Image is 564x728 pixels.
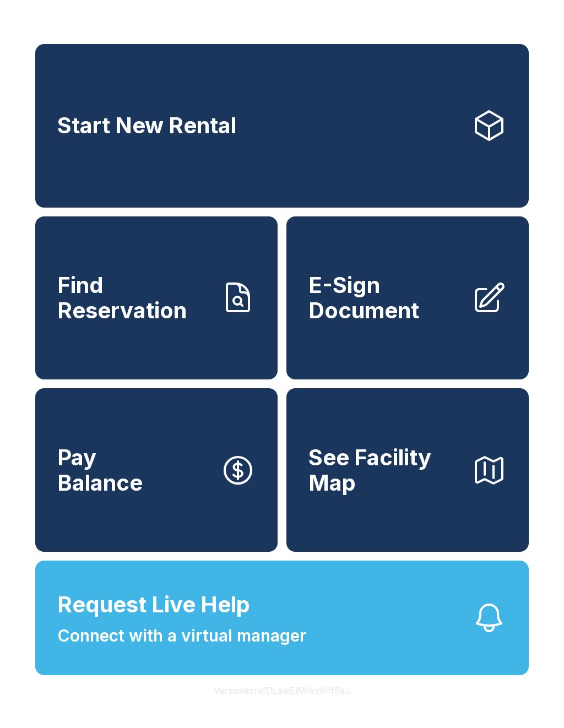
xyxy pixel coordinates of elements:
[286,216,529,380] a: E-Sign Document
[286,388,529,552] button: See Facility Map
[57,445,143,495] span: Pay Balance
[35,561,529,675] button: Request Live HelpConnect with a virtual manager
[57,588,250,621] span: Request Live Help
[308,445,463,495] span: See Facility Map
[205,675,359,706] button: VersionkrrefDLawElMlwz8nfSsJ
[57,623,306,648] span: Connect with a virtual manager
[57,273,211,323] span: Find Reservation
[308,273,463,323] span: E-Sign Document
[35,216,278,380] a: Find Reservation
[35,44,529,208] a: Start New Rental
[57,113,236,138] span: Start New Rental
[35,388,278,552] button: PayBalance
